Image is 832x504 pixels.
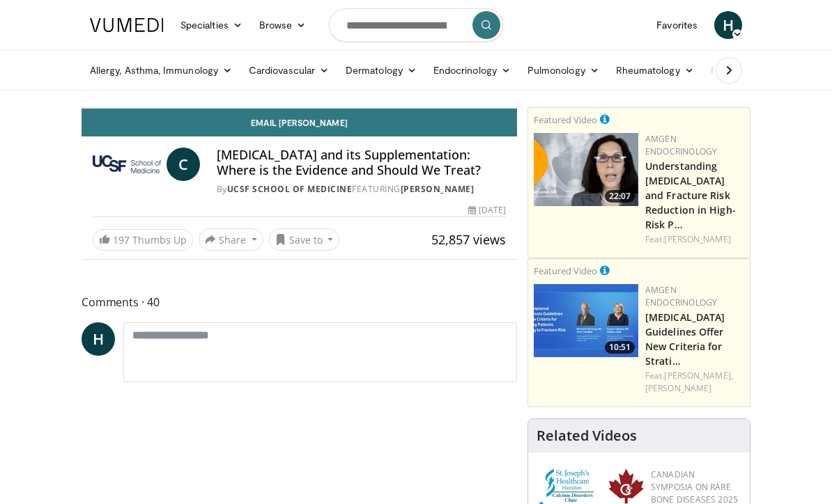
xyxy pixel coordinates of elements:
div: By FEATURING [217,183,506,196]
a: Cardiovascular [240,56,337,84]
a: Endocrinology [425,56,519,84]
a: [PERSON_NAME] [645,382,711,394]
a: Amgen Endocrinology [645,133,717,157]
a: [PERSON_NAME] [401,183,475,195]
img: c9a25db3-4db0-49e1-a46f-17b5c91d58a1.png.150x105_q85_crop-smart_upscale.png [534,133,638,206]
a: Email [PERSON_NAME] [82,109,517,136]
h4: [MEDICAL_DATA] and its Supplementation: Where is the Evidence and Should We Treat? [217,148,506,178]
a: Dermatology [337,56,425,84]
a: Pulmonology [519,56,608,84]
button: Share [199,228,263,251]
button: Save to [269,228,340,251]
span: 22:07 [605,190,635,203]
img: 7b525459-078d-43af-84f9-5c25155c8fbb.png.150x105_q85_crop-smart_upscale.jpg [534,284,638,357]
div: Feat. [645,233,744,246]
a: Specialties [172,11,251,39]
a: Allergy, Asthma, Immunology [82,56,240,84]
a: Understanding [MEDICAL_DATA] and Fracture Risk Reduction in High-Risk P… [645,159,736,231]
a: 197 Thumbs Up [93,229,193,251]
a: Amgen Endocrinology [645,284,717,308]
a: H [82,322,115,356]
span: 52,857 views [431,231,506,248]
div: [DATE] [468,204,506,216]
img: VuMedi Logo [90,18,164,32]
h4: Related Videos [537,427,637,444]
a: 22:07 [534,133,638,206]
a: Rheumatology [608,56,702,84]
a: Favorites [648,11,706,39]
span: 197 [113,233,130,246]
input: Search topics, interventions [329,8,503,42]
span: 10:51 [605,341,635,354]
span: Comments 40 [82,293,517,311]
a: Browse [251,11,315,39]
a: [PERSON_NAME] [664,233,730,245]
a: 10:51 [534,284,638,357]
img: UCSF School of Medicine [93,148,161,181]
a: [PERSON_NAME], [664,370,732,381]
small: Featured Video [534,113,597,126]
a: C [167,148,200,181]
a: H [714,11,742,39]
div: Feat. [645,370,744,395]
small: Featured Video [534,265,597,277]
a: [MEDICAL_DATA] Guidelines Offer New Criteria for Strati… [645,310,725,368]
a: UCSF School of Medicine [227,183,353,195]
